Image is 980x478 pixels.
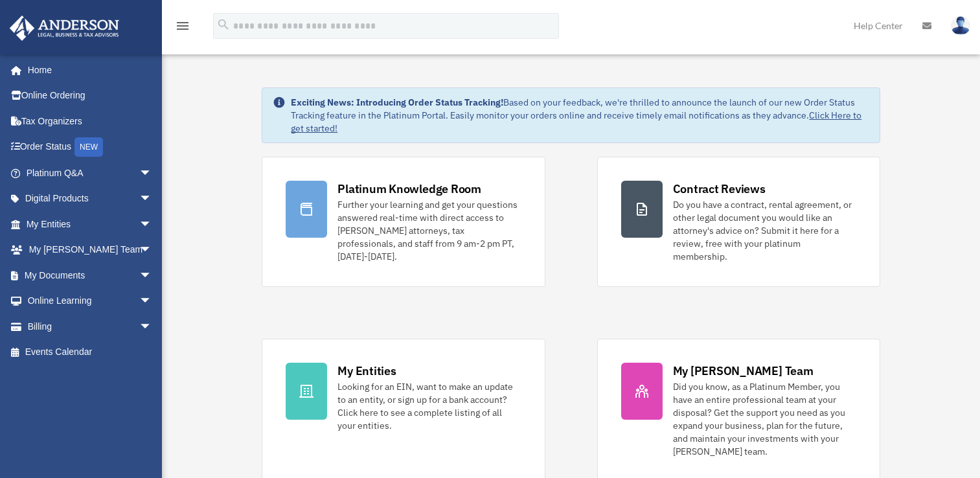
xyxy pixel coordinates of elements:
[9,83,172,109] a: Online Ordering
[175,23,190,34] a: menu
[74,137,103,157] div: NEW
[9,57,165,83] a: Home
[9,134,172,161] a: Order StatusNEW
[139,262,165,289] span: arrow_drop_down
[139,186,165,212] span: arrow_drop_down
[9,262,172,288] a: My Documentsarrow_drop_down
[139,211,165,238] span: arrow_drop_down
[337,380,521,432] div: Looking for an EIN, want to make an update to an entity, or sign up for a bank account? Click her...
[9,237,172,263] a: My [PERSON_NAME] Teamarrow_drop_down
[291,96,869,135] div: Based on your feedback, we're thrilled to announce the launch of our new Order Status Tracking fe...
[673,181,766,197] div: Contract Reviews
[951,16,970,35] img: User Pic
[9,186,172,212] a: Digital Productsarrow_drop_down
[597,157,880,287] a: Contract Reviews Do you have a contract, rental agreement, or other legal document you would like...
[9,313,172,339] a: Billingarrow_drop_down
[6,16,123,41] img: Anderson Advisors Platinum Portal
[9,108,172,134] a: Tax Organizers
[139,288,165,315] span: arrow_drop_down
[216,17,231,32] i: search
[139,237,165,264] span: arrow_drop_down
[291,97,503,108] strong: Exciting News: Introducing Order Status Tracking!
[262,157,545,287] a: Platinum Knowledge Room Further your learning and get your questions answered real-time with dire...
[673,363,814,379] div: My [PERSON_NAME] Team
[337,181,481,197] div: Platinum Knowledge Room
[9,211,172,237] a: My Entitiesarrow_drop_down
[673,380,856,458] div: Did you know, as a Platinum Member, you have an entire professional team at your disposal? Get th...
[337,198,521,263] div: Further your learning and get your questions answered real-time with direct access to [PERSON_NAM...
[673,198,856,263] div: Do you have a contract, rental agreement, or other legal document you would like an attorney's ad...
[9,339,172,365] a: Events Calendar
[337,363,396,379] div: My Entities
[9,160,172,186] a: Platinum Q&Aarrow_drop_down
[9,288,172,314] a: Online Learningarrow_drop_down
[291,109,861,134] a: Click Here to get started!
[139,313,165,340] span: arrow_drop_down
[139,160,165,187] span: arrow_drop_down
[175,18,190,34] i: menu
